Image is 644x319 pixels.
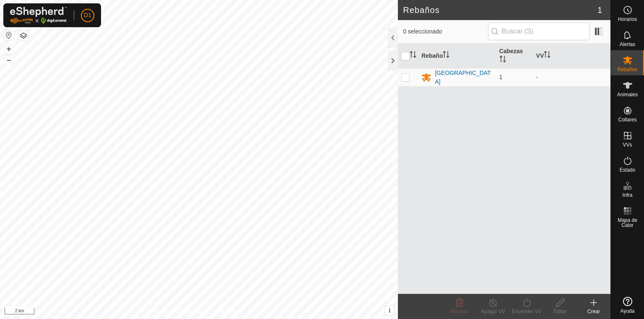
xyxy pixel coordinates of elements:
div: Crear [577,308,610,315]
th: Rebaño [418,44,496,69]
span: Estado [620,167,635,172]
p-sorticon: Activar para ordenar [499,57,506,64]
span: D1 [84,11,91,20]
span: VVs [623,142,632,147]
td: - [533,68,610,86]
span: Infra [622,193,632,198]
span: Collares [618,117,636,122]
span: Eliminar [450,309,468,314]
div: Editar [543,308,577,315]
a: Política de Privacidad [156,308,204,316]
input: Buscar (S) [488,23,589,40]
img: Logo Gallagher [10,7,67,24]
span: Mapa de Calor [613,218,642,228]
span: Animales [617,92,638,97]
a: Contáctenos [214,308,242,316]
span: 0 seleccionado [403,27,488,36]
p-sorticon: Activar para ordenar [443,52,449,59]
p-sorticon: Activar para ordenar [410,52,416,59]
span: Alertas [620,42,635,47]
span: Ayuda [621,309,635,314]
th: VV [533,44,610,69]
span: Horarios [618,17,637,22]
a: Ayuda [611,293,644,317]
h2: Rebaños [403,5,597,15]
button: Capas del Mapa [18,31,29,41]
button: Restablecer Mapa [4,30,14,40]
button: – [4,55,14,65]
span: 1 [499,74,503,80]
th: Cabezas [496,44,533,69]
button: + [4,44,14,54]
div: [GEOGRAPHIC_DATA] [435,69,492,86]
div: Encender VV [510,308,543,315]
p-sorticon: Activar para ordenar [544,52,551,59]
span: 1 [597,4,602,16]
span: Rebaños [617,67,637,72]
button: i [385,306,394,315]
span: i [389,307,390,314]
div: Apagar VV [476,308,510,315]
